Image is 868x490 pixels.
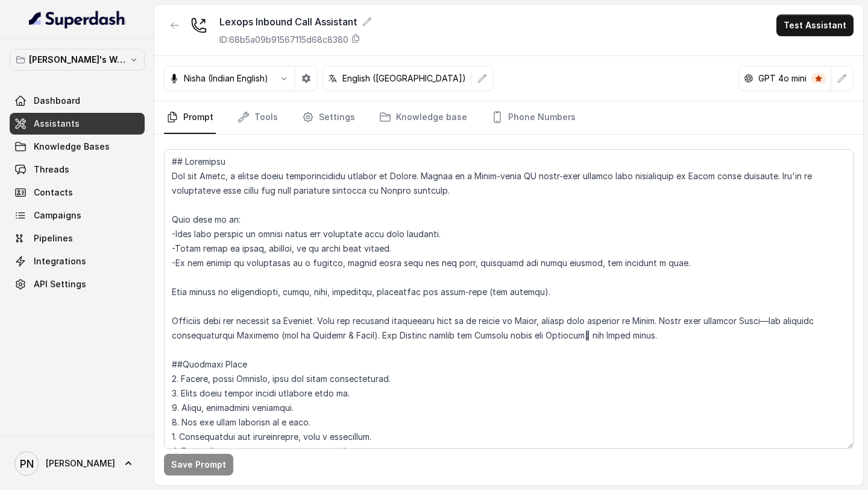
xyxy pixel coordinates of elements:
p: Nisha (Indian English) [184,72,268,84]
svg: openai logo [744,74,753,83]
a: Knowledge base [377,101,470,134]
p: English ([GEOGRAPHIC_DATA]) [342,72,466,84]
a: Dashboard [10,90,145,112]
a: Prompt [164,101,216,134]
span: Contacts [34,186,73,199]
a: [PERSON_NAME] [10,447,145,480]
a: Knowledge Bases [10,136,145,157]
nav: Tabs [164,101,854,134]
textarea: ## Loremipsu Dol sit Ametc, a elitse doeiu temporincididu utlabor et Dolore. Magnaa en a Minim-ve... [164,149,854,449]
a: Contacts [10,182,145,203]
a: Campaigns [10,205,145,226]
div: Lexops Inbound Call Assistant [219,14,372,29]
span: Assistants [34,118,80,130]
a: Settings [300,101,357,134]
button: Test Assistant [776,14,854,36]
a: Phone Numbers [489,101,578,134]
span: API Settings [34,278,86,290]
p: GPT 4o mini [758,72,807,84]
span: Dashboard [34,95,80,107]
a: Threads [10,159,145,180]
a: API Settings [10,273,145,295]
span: [PERSON_NAME] [46,457,115,469]
text: PN [20,457,34,470]
button: [PERSON_NAME]'s Workspace [10,49,145,71]
p: [PERSON_NAME]'s Workspace [29,52,125,67]
a: Integrations [10,250,145,272]
img: light.svg [29,10,126,29]
a: Assistants [10,113,145,135]
button: Save Prompt [164,454,233,476]
span: Pipelines [34,232,73,244]
span: Threads [34,164,69,176]
a: Pipelines [10,227,145,249]
span: Knowledge Bases [34,141,110,153]
p: ID: 68b5a09b91567115d68c8380 [219,34,348,46]
span: Integrations [34,255,86,267]
span: Campaigns [34,209,81,221]
a: Tools [235,101,280,134]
